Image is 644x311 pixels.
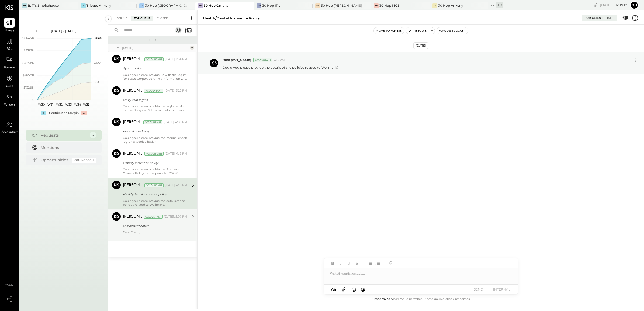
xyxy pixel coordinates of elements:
[204,3,228,8] div: 30 Hop Omaha
[0,73,19,89] a: Cash
[123,192,186,197] div: Health/dental insurance policy
[131,16,153,21] div: For Client
[164,89,187,93] div: [DATE], 3:27 PM
[387,260,394,267] button: Add URL
[56,103,63,106] text: W32
[90,132,96,138] div: 6
[630,1,639,9] button: Dh
[165,152,187,156] div: [DATE], 4:13 PM
[81,3,86,8] div: TA
[0,36,19,52] a: P&L
[374,260,381,267] button: Ordered List
[111,38,195,42] div: Requests
[72,158,96,163] div: Coming Soon
[1,130,18,135] span: Accountant
[28,3,59,8] div: B. T.'s Smokehouse
[496,2,503,8] div: + 9
[359,286,367,293] button: @
[379,3,399,8] div: 30 Hop MGS
[123,57,143,62] div: [PERSON_NAME]
[257,3,261,8] div: 3H
[4,103,15,107] span: Vendors
[374,27,404,34] button: Move to for me
[334,287,336,292] span: a
[438,3,463,8] div: 30 Hop Ankeny
[468,286,489,293] button: SEND
[41,29,87,33] div: [DATE] - [DATE]
[74,103,81,106] text: W34
[491,286,513,293] button: INTERNAL
[41,132,87,138] div: Requests
[6,84,13,89] span: Cash
[144,215,163,219] div: Accountant
[144,183,164,187] div: Accountant
[144,57,164,61] div: Accountant
[122,46,189,50] div: [DATE]
[198,3,203,8] div: 3H
[123,214,143,219] div: [PERSON_NAME]
[223,65,339,70] p: Could you please provide the details of the policies related to Wellmark?
[605,16,614,20] div: [DATE]
[94,80,102,84] text: COGS
[0,119,19,135] a: Accountant
[274,58,285,62] span: 4:15 PM
[406,27,429,34] button: Resolve
[123,199,187,207] div: Could you please provide the details of the policies related to Wellmark?
[164,215,187,219] div: [DATE], 5:06 PM
[329,286,338,292] button: Aa
[374,3,379,8] div: 3H
[361,287,365,292] span: @
[81,111,87,115] div: -
[354,260,361,267] button: Strikethrough
[143,120,162,124] div: Accountant
[262,3,280,8] div: 30 Hop IRL
[123,136,187,144] div: Could you please provide the manual check log on a weekly basis?
[123,167,187,175] div: Could you please provide the Business Owners Policy for the period of 2025?
[164,120,187,124] div: [DATE], 4:08 PM
[0,18,19,33] a: Queue
[4,65,15,70] span: Balance
[413,42,428,49] div: [DATE]
[41,111,46,115] div: +
[32,98,34,102] text: 0
[49,111,79,115] div: Contribution Margin
[123,151,143,156] div: [PERSON_NAME]
[223,58,251,62] span: [PERSON_NAME]
[329,260,336,267] button: Bold
[190,46,194,50] div: 6
[315,3,320,8] div: 3H
[123,88,143,93] div: [PERSON_NAME]
[144,152,164,156] div: Accountant
[432,3,437,8] div: 3H
[0,55,19,70] a: Balance
[366,260,373,267] button: Unordered List
[123,104,187,112] div: Could you please provide the login details for the Divvy card? This will help us obtain accurate ...
[123,160,186,166] div: Liability insurance policy
[41,145,94,150] div: Mentions
[22,36,34,40] text: $664.7K
[123,120,142,125] div: [PERSON_NAME]
[154,16,171,21] div: Closed
[123,97,186,103] div: Divvy card logins
[123,73,187,81] div: Could you please provide us with the logins for Sysco Corporation? This information will allow us...
[321,3,363,8] div: 30 Hop [PERSON_NAME] Summit
[65,103,71,106] text: W33
[22,61,34,65] text: $398.8K
[144,89,163,93] div: Accountant
[253,58,272,62] div: Accountant
[22,3,27,8] div: BT
[203,16,260,21] div: Health/dental insurance policy
[437,27,468,34] button: Flag as Blocker
[114,16,130,21] div: For Me
[38,103,45,106] text: W30
[123,183,143,188] div: [PERSON_NAME]
[86,3,111,8] div: Tribute Ankeny
[23,86,34,89] text: $132.9K
[0,92,19,107] a: Vendors
[593,2,598,8] div: copy link
[145,3,187,8] div: 30 Hop [GEOGRAPHIC_DATA]
[23,73,34,77] text: $265.9K
[47,103,53,106] text: W31
[165,57,187,61] div: [DATE], 1:34 PM
[5,28,15,33] span: Queue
